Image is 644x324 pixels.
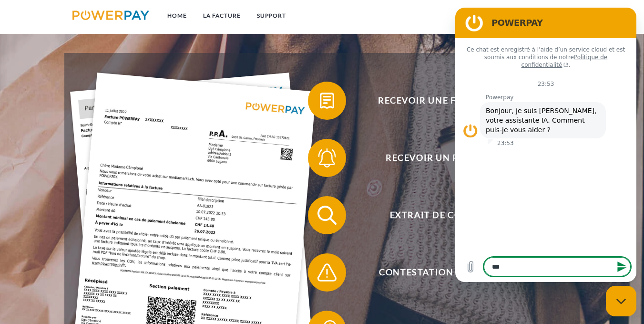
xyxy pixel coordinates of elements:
img: qb_search.svg [315,203,339,227]
button: Contestation Facture [308,253,556,292]
img: qb_bell.svg [315,146,339,170]
button: Extrait de compte [308,196,556,234]
iframe: Fenêtre de messagerie [455,8,636,282]
iframe: Bouton de lancement de la fenêtre de messagerie, conversation en cours [606,286,636,316]
span: Extrait de compte [322,196,555,234]
img: qb_bill.svg [315,89,339,113]
button: Recevoir une facture ? [308,82,556,120]
img: qb_warning.svg [315,261,339,284]
a: Home [159,7,195,24]
img: logo-powerpay.svg [72,10,149,20]
a: LA FACTURE [195,7,249,24]
a: CG [527,7,552,24]
span: Recevoir un rappel? [322,139,555,177]
span: Contestation Facture [322,253,555,292]
button: Recevoir un rappel? [308,139,556,177]
a: Support [249,7,294,24]
span: Recevoir une facture ? [322,82,555,120]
